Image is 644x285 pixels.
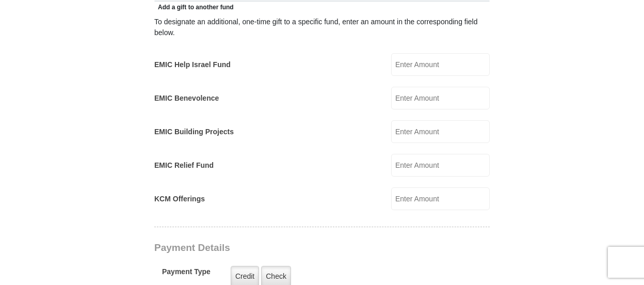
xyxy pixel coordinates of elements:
[154,93,219,104] label: EMIC Benevolence
[154,126,234,137] label: EMIC Building Projects
[154,194,205,204] label: KCM Offerings
[154,242,417,254] h3: Payment Details
[154,17,490,38] div: To designate an additional, one-time gift to a specific fund, enter an amount in the correspondin...
[391,87,490,109] input: Enter Amount
[154,59,231,70] label: EMIC Help Israel Fund
[391,53,490,76] input: Enter Amount
[391,154,490,177] input: Enter Amount
[154,160,214,171] label: EMIC Relief Fund
[391,120,490,143] input: Enter Amount
[154,4,234,11] span: Add a gift to another fund
[162,267,211,281] h5: Payment Type
[391,187,490,210] input: Enter Amount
